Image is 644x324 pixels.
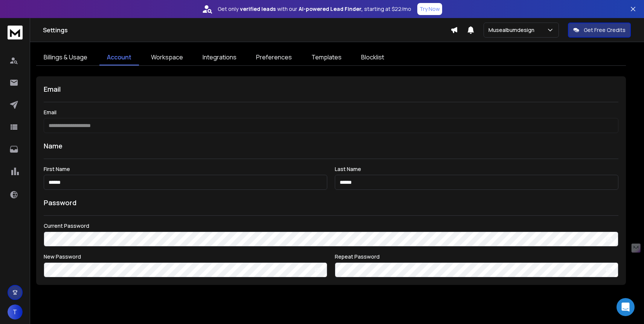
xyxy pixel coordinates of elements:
[218,5,411,13] p: Get only with our starting at $22/mo
[143,50,191,65] a: Workspace
[249,50,299,65] a: Preferences
[44,84,618,94] h1: Email
[43,26,450,35] h1: Settings
[8,304,23,319] button: T
[617,298,635,316] div: Open Intercom Messenger
[44,167,327,172] label: First Name
[417,3,442,15] button: Try Now
[99,50,139,65] a: Account
[335,254,618,259] label: Repeat Password
[420,5,440,13] p: Try Now
[8,26,23,39] img: logo
[44,141,618,151] h1: Name
[240,5,276,13] strong: verified leads
[44,197,76,208] h1: Password
[568,23,631,38] button: Get Free Credits
[304,50,349,65] a: Templates
[299,5,363,13] strong: AI-powered Lead Finder,
[584,26,626,34] p: Get Free Credits
[195,50,244,65] a: Integrations
[44,110,618,115] label: Email
[335,167,618,172] label: Last Name
[488,26,537,34] p: Musealbumdesign
[36,50,95,65] a: Billings & Usage
[44,254,327,259] label: New Password
[354,50,392,65] a: Blocklist
[44,223,618,229] label: Current Password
